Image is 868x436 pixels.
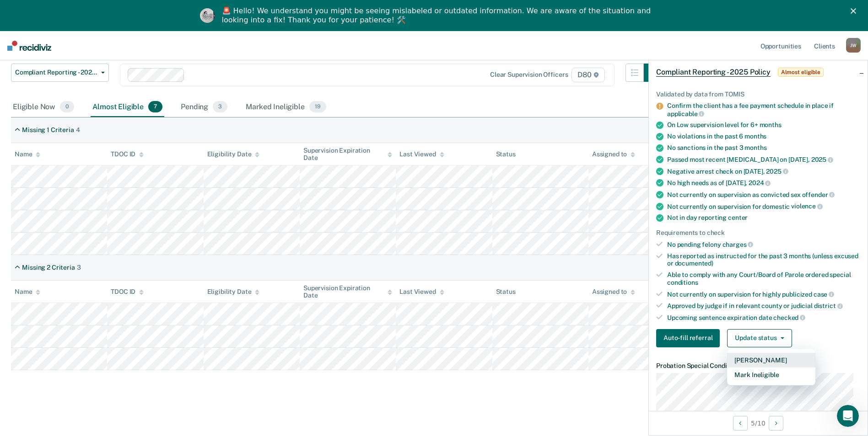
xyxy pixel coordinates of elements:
[802,191,835,198] span: offender
[667,167,860,175] div: Negative arrest check on [DATE],
[399,288,444,296] div: Last Viewed
[667,302,860,310] div: Approved by judge if in relevant county or judicial
[200,8,215,23] img: Profile image for Kim
[592,150,635,158] div: Assigned to
[667,271,860,287] div: Able to comply with any Court/Board of Parole ordered special
[667,144,860,152] div: No sanctions in the past 3
[791,202,823,210] span: violence
[667,133,860,140] div: No violations in the past 6
[22,126,74,134] div: Missing 1 Criteria
[656,229,860,237] div: Requirements to check
[207,288,260,296] div: Eligibility Date
[667,102,860,117] div: Confirm the client has a fee payment schedule in place if applicable
[722,241,754,248] span: charges
[656,329,720,347] button: Auto-fill referral
[667,155,860,164] div: Passed most recent [MEDICAL_DATA] on [DATE],
[667,202,860,211] div: Not currently on supervision for domestic
[811,156,833,163] span: 2025
[77,264,81,271] div: 3
[667,252,860,268] div: Has reported as instructed for the past 3 months (unless excused or
[837,405,859,427] iframe: Intercom live chat
[496,150,516,158] div: Status
[727,353,815,367] button: [PERSON_NAME]
[773,314,805,321] span: checked
[667,214,860,222] div: Not in day reporting
[656,68,771,77] span: Compliant Reporting - 2025 Policy
[490,71,568,79] div: Clear supervision officers
[760,121,782,128] span: months
[656,362,860,370] dt: Probation Special Conditions
[667,279,698,286] span: conditions
[733,416,748,431] button: Previous Opportunity
[667,290,860,298] div: Not currently on supervision for highly publicized
[91,97,164,117] div: Almost Eligible
[766,168,788,175] span: 2025
[7,41,51,51] img: Recidiviz
[744,133,766,140] span: months
[778,68,824,77] span: Almost eligible
[667,179,860,187] div: No high needs as of [DATE],
[759,31,803,60] a: Opportunities
[814,291,834,298] span: case
[675,260,713,267] span: documented)
[667,191,860,199] div: Not currently on supervision as convicted sex
[727,329,792,347] button: Update status
[649,411,868,435] div: 5 / 10
[769,416,783,431] button: Next Opportunity
[656,329,723,347] a: Navigate to form link
[179,97,229,117] div: Pending
[303,147,392,162] div: Supervision Expiration Date
[496,288,516,296] div: Status
[15,150,40,158] div: Name
[749,179,771,186] span: 2024
[814,302,843,309] span: district
[207,150,260,158] div: Eligibility Date
[851,8,860,14] div: Close
[667,240,860,249] div: No pending felony
[15,69,97,76] span: Compliant Reporting - 2025 Policy
[656,90,860,98] div: Validated by data from TOMIS
[303,284,392,300] div: Supervision Expiration Date
[846,38,861,53] div: J W
[309,101,326,113] span: 19
[148,101,162,113] span: 7
[111,150,144,158] div: TDOC ID
[76,126,80,134] div: 4
[649,58,868,87] div: Compliant Reporting - 2025 PolicyAlmost eligible
[213,101,227,113] span: 3
[11,97,76,117] div: Eligible Now
[244,97,328,117] div: Marked Ineligible
[22,264,75,271] div: Missing 2 Criteria
[571,68,604,82] span: D80
[592,288,635,296] div: Assigned to
[812,31,837,60] a: Clients
[727,367,815,382] button: Mark Ineligible
[399,150,444,158] div: Last Viewed
[111,288,144,296] div: TDOC ID
[60,101,74,113] span: 0
[15,288,40,296] div: Name
[728,214,748,221] span: center
[667,121,860,129] div: On Low supervision level for 6+
[744,144,766,151] span: months
[667,314,860,322] div: Upcoming sentence expiration date
[222,6,654,25] div: 🚨 Hello! We understand you might be seeing mislabeled or outdated information. We are aware of th...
